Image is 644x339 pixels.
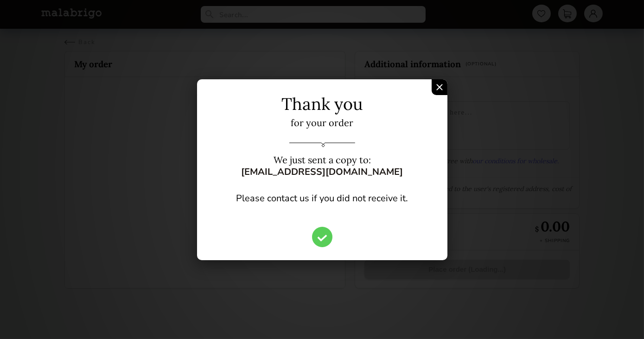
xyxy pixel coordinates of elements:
strong: [EMAIL_ADDRESS][DOMAIN_NAME] [211,166,434,178]
p: We just sent a copy to: [211,154,434,178]
p: for your order [211,117,434,128]
img: tick-order.1c54294f.svg [317,234,327,241]
img: order-separator.89fa5524.svg [289,142,355,147]
p: Please contact us if you did not receive it. [211,192,434,205]
p: Thank you [211,93,434,115]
